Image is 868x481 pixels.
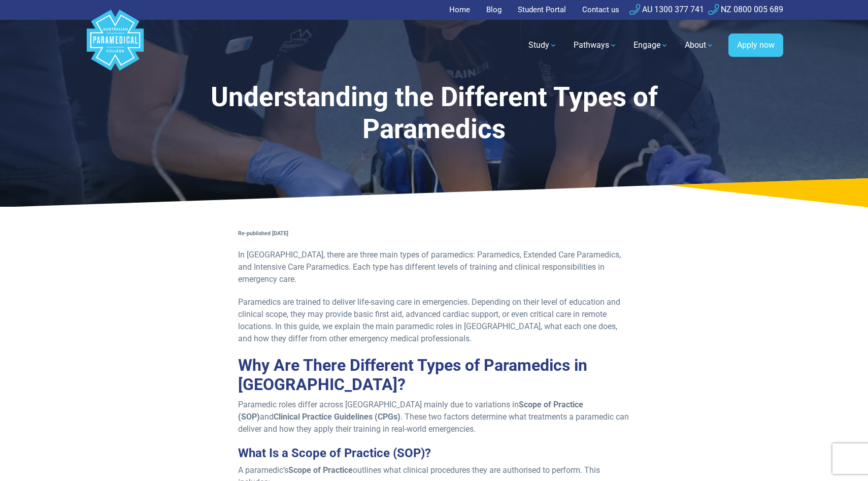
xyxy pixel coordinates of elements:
[708,5,783,14] a: NZ 0800 005 689
[238,249,630,285] p: In [GEOGRAPHIC_DATA], there are three main types of paramedics: Paramedics, Extended Care Paramed...
[238,296,630,345] p: Paramedics are trained to deliver life-saving care in emergencies. Depending on their level of ed...
[629,5,704,14] a: AU 1300 377 741
[567,31,623,59] a: Pathways
[238,399,630,435] p: Paramedic roles differ across [GEOGRAPHIC_DATA] mainly due to variations in and . These two facto...
[238,446,630,461] h3: What Is a Scope of Practice (SOP)?
[679,31,720,59] a: About
[274,412,400,422] strong: Clinical Practice Guidelines (CPGs)
[238,356,630,395] h2: Why Are There Different Types of Paramedics in [GEOGRAPHIC_DATA]?
[728,34,783,57] a: Apply now
[288,465,353,475] strong: Scope of Practice
[522,31,563,59] a: Study
[238,230,288,237] strong: Re-published [DATE]
[172,81,696,146] h1: Understanding the Different Types of Paramedics
[627,31,675,59] a: Engage
[85,20,146,71] a: Australian Paramedical College
[238,400,583,422] strong: Scope of Practice (SOP)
